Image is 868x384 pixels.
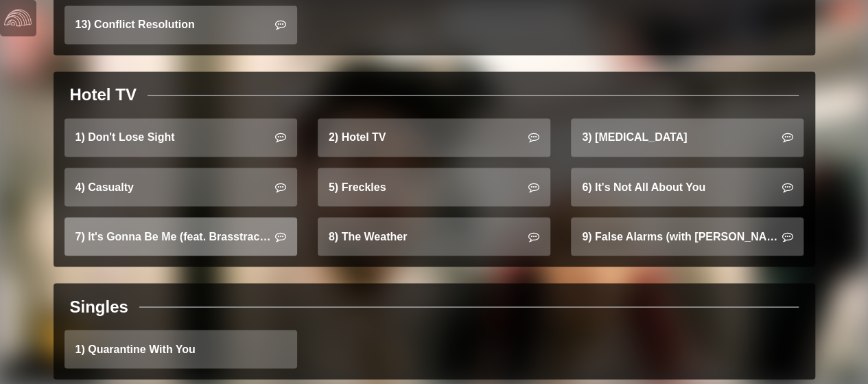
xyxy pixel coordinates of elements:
[318,118,550,157] a: 2) Hotel TV
[70,82,137,107] div: Hotel TV
[571,168,804,206] a: 6) It's Not All About You
[64,5,297,44] a: 13) Conflict Resolution
[571,217,804,256] a: 9) False Alarms (with [PERSON_NAME])
[64,217,297,256] a: 7) It's Gonna Be Me (feat. Brasstracks)
[318,168,550,206] a: 5) Freckles
[4,4,32,32] img: logo-white-4c48a5e4bebecaebe01ca5a9d34031cfd3d4ef9ae749242e8c4bf12ef99f53e8.png
[64,330,297,368] a: 1) Quarantine With You
[70,294,128,319] div: Singles
[571,118,804,157] a: 3) [MEDICAL_DATA]
[64,168,297,206] a: 4) Casualty
[64,118,297,157] a: 1) Don't Lose Sight
[318,217,550,256] a: 8) The Weather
